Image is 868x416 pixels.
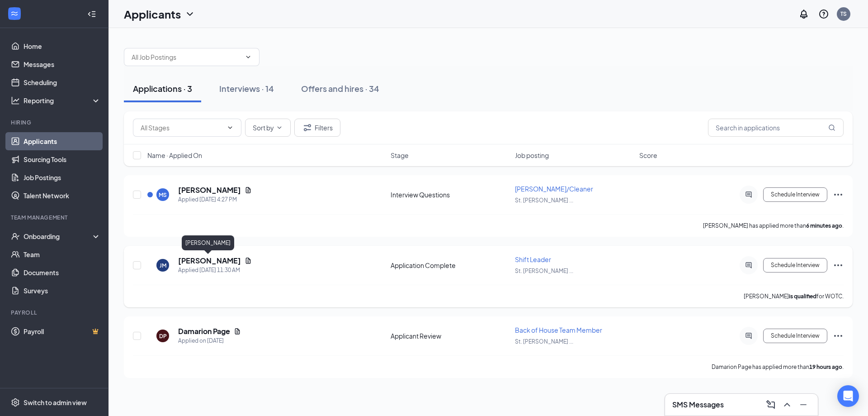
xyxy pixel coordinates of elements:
div: Application Complete [391,261,509,270]
span: St. [PERSON_NAME] ... [515,338,573,345]
svg: Document [245,186,252,194]
a: Messages [24,55,101,73]
div: Offers and hires · 34 [301,83,379,94]
svg: Collapse [87,10,96,19]
div: [PERSON_NAME] [182,235,234,250]
h3: SMS Messages [672,400,724,410]
a: Surveys [24,282,101,300]
p: Damarion Page has applied more than . [712,363,844,371]
button: Schedule Interview [763,329,827,343]
svg: Filter [302,122,313,133]
svg: ComposeMessage [765,399,776,410]
svg: Document [245,257,252,264]
div: Applied on [DATE] [178,336,241,345]
h5: Damarion Page [178,326,230,336]
svg: Analysis [11,96,20,105]
button: ChevronUp [780,397,794,412]
span: St. [PERSON_NAME] ... [515,268,573,274]
div: DP [159,332,167,340]
div: Hiring [11,119,99,126]
svg: Ellipses [833,330,844,341]
span: Back of House Team Member [515,326,602,334]
div: Switch to admin view [24,398,87,407]
span: Job posting [515,151,549,160]
span: Stage [391,151,409,160]
svg: ActiveChat [743,332,754,339]
div: Applicant Review [391,331,509,340]
span: Score [639,151,657,160]
div: Payroll [11,309,99,316]
svg: Notifications [798,9,809,19]
input: Search in applications [708,119,844,137]
h5: [PERSON_NAME] [178,185,241,195]
span: Name · Applied On [147,151,202,160]
svg: Minimize [798,399,809,410]
b: 19 hours ago [809,363,842,370]
a: Team [24,245,101,263]
div: Applied [DATE] 4:27 PM [178,195,252,204]
input: All Job Postings [132,52,241,62]
span: Shift Leader [515,255,551,263]
svg: Document [234,328,241,335]
button: Minimize [796,397,811,412]
span: Sort by [253,124,274,131]
a: Sourcing Tools [24,150,101,168]
div: Reporting [24,96,101,105]
svg: Ellipses [833,260,844,271]
p: [PERSON_NAME] for WOTC. [744,292,844,300]
p: [PERSON_NAME] has applied more than . [703,222,844,230]
a: PayrollCrown [24,322,101,340]
b: is qualified [789,293,816,300]
button: ComposeMessage [764,397,778,412]
svg: ActiveChat [743,262,754,269]
div: Open Intercom Messenger [837,385,859,407]
a: Job Postings [24,168,101,186]
div: Interviews · 14 [219,83,274,94]
input: All Stages [141,123,223,133]
svg: ChevronDown [184,9,195,19]
div: Interview Questions [391,190,509,199]
button: Sort byChevronDown [245,119,291,137]
button: Filter Filters [294,119,340,137]
a: Talent Network [24,186,101,205]
button: Schedule Interview [763,258,827,273]
a: Applicants [24,132,101,150]
svg: ChevronDown [226,124,234,131]
h5: [PERSON_NAME] [178,256,241,266]
svg: Settings [11,398,20,407]
a: Scheduling [24,73,101,91]
div: Team Management [11,214,99,221]
div: Applications · 3 [133,83,192,94]
div: MS [159,191,167,199]
svg: WorkstreamLogo [10,9,19,18]
svg: ActiveChat [743,191,754,198]
b: 6 minutes ago [806,222,842,229]
button: Schedule Interview [763,187,827,202]
svg: Ellipses [833,189,844,200]
span: [PERSON_NAME]/Cleaner [515,185,593,193]
span: St. [PERSON_NAME] ... [515,197,573,204]
svg: MagnifyingGlass [828,124,835,131]
a: Documents [24,263,101,282]
svg: QuestionInfo [818,9,829,19]
h1: Applicants [124,6,181,22]
svg: UserCheck [11,232,20,241]
svg: ChevronUp [782,399,793,410]
a: Home [24,37,101,55]
div: TS [840,10,847,18]
svg: ChevronDown [276,124,283,131]
div: Applied [DATE] 11:30 AM [178,266,252,275]
div: JM [160,262,166,269]
svg: ChevronDown [245,53,252,61]
div: Onboarding [24,232,93,241]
